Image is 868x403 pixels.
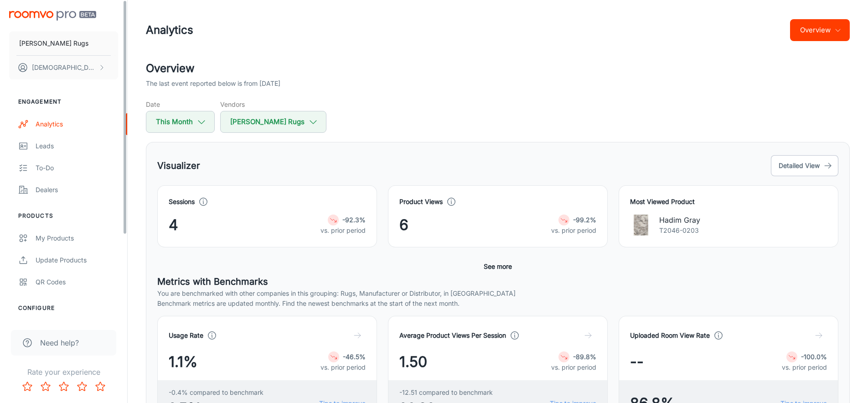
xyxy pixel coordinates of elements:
h4: Most Viewed Product [630,197,827,207]
h4: Sessions [169,197,195,207]
div: Leads [36,141,118,151]
p: You are benchmarked with other companies in this grouping: Rugs, Manufacturer or Distributor, in ... [157,288,838,298]
h4: Uploaded Room View Rate [630,330,710,340]
h5: Visualizer [157,159,200,173]
p: vs. prior period [551,362,596,372]
button: Rate 4 star [73,377,91,396]
h4: Usage Rate [169,330,203,340]
span: 4 [169,214,178,236]
p: Benchmark metrics are updated monthly. Find the newest benchmarks at the start of the next month. [157,298,838,309]
p: T2046-0203 [659,225,700,236]
button: [PERSON_NAME] Rugs [220,111,326,133]
span: 1.50 [399,351,427,373]
div: QR Codes [36,277,118,287]
span: 6 [399,214,408,236]
strong: -99.2% [573,216,596,224]
h4: Average Product Views Per Session [399,330,506,340]
span: -12.51 compared to benchmark [399,387,493,398]
p: [PERSON_NAME] Rugs [19,38,88,48]
p: vs. prior period [782,362,827,372]
h4: Product Views [399,197,443,207]
p: Rate your experience [7,366,120,377]
span: -0.4% compared to benchmark [169,387,263,398]
button: Rate 3 star [55,377,73,396]
button: [PERSON_NAME] Rugs [9,31,118,55]
p: vs. prior period [320,225,366,236]
img: Hadim Gray [630,214,652,236]
span: Need help? [40,337,79,348]
button: Rate 2 star [36,377,55,396]
h5: Metrics with Benchmarks [157,275,838,288]
h1: Analytics [146,22,193,38]
div: To-do [36,163,118,173]
div: My Products [36,233,118,243]
button: Overview [790,19,850,41]
button: [DEMOGRAPHIC_DATA] [PERSON_NAME] [9,56,118,79]
span: 1.1% [169,351,197,373]
p: [DEMOGRAPHIC_DATA] [PERSON_NAME] [32,63,96,73]
h5: Vendors [220,99,326,109]
p: vs. prior period [551,225,596,236]
h2: Overview [146,60,850,77]
strong: -92.3% [342,216,366,224]
strong: -89.8% [573,353,596,361]
strong: -100.0% [801,353,827,361]
p: Hadim Gray [659,215,700,225]
p: vs. prior period [320,362,366,372]
strong: -46.5% [343,353,366,361]
button: Rate 5 star [91,377,109,396]
div: Dealers [36,185,118,195]
span: -- [630,351,644,373]
div: Analytics [36,119,118,129]
button: Detailed View [771,155,838,176]
div: Update Products [36,255,118,265]
h5: Date [146,99,215,109]
p: The last event reported below is from [DATE] [146,79,280,89]
button: Rate 1 star [18,377,36,396]
button: See more [480,258,516,275]
img: Roomvo PRO Beta [9,11,96,21]
button: This Month [146,111,215,133]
